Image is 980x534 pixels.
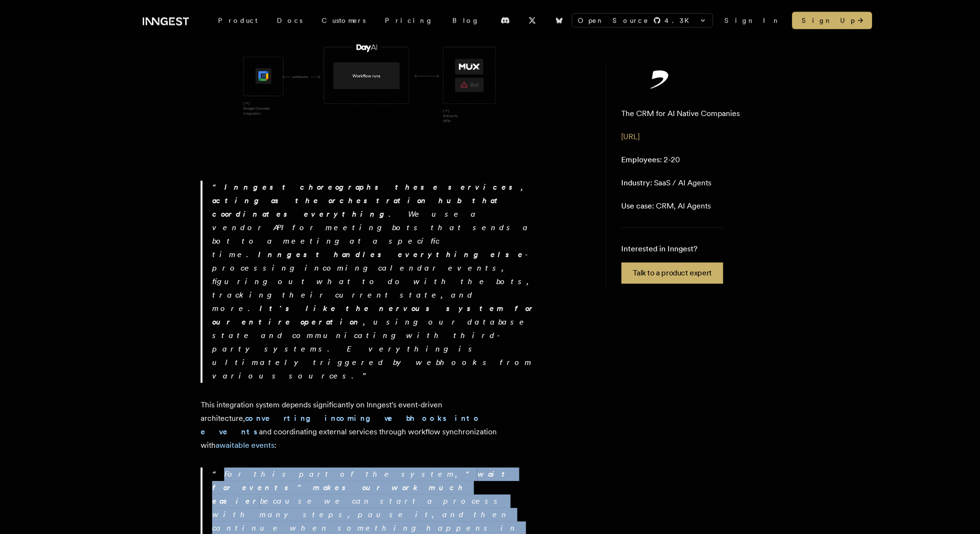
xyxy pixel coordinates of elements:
[258,250,525,259] strong: Inngest handles everything else
[522,13,543,28] a: X
[622,201,654,210] span: Use case:
[212,469,512,506] strong: wait for events” makes our work much easier
[201,414,481,436] a: converting incoming webhooks into events
[725,15,781,25] a: Sign In
[201,398,538,452] p: This integration system depends significantly on Inngest's event-driven architecture, and coordin...
[622,178,653,187] span: Industry:
[622,69,699,89] img: Day AI's logo
[549,13,570,28] a: Bluesky
[312,12,375,29] a: Customers
[622,154,681,166] p: 2-20
[267,12,312,29] a: Docs
[375,12,443,29] a: Pricing
[792,12,872,29] a: Sign Up
[578,15,650,25] span: Open Source
[208,12,267,29] div: Product
[216,441,274,450] a: awaitable events
[622,177,712,189] p: SaaS / AI Agents
[212,182,533,219] strong: Inngest choreographs these services, acting as the orchestration hub that coordinates everything
[622,200,711,212] p: CRM, AI Agents
[622,132,640,141] a: [URL]
[443,12,489,29] a: Blog
[622,155,662,164] span: Employees:
[665,15,695,25] span: 4.3 K
[622,243,723,255] p: Interested in Inngest?
[212,181,538,383] p: . We use a vendor API for meeting bots that sends a bot to a meeting at a specific time. - proces...
[212,304,537,326] strong: It's like the nervous system for our entire operation
[622,108,740,119] p: The CRM for AI Native Companies
[622,262,723,284] a: Talk to a product expert
[495,13,516,28] a: Discord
